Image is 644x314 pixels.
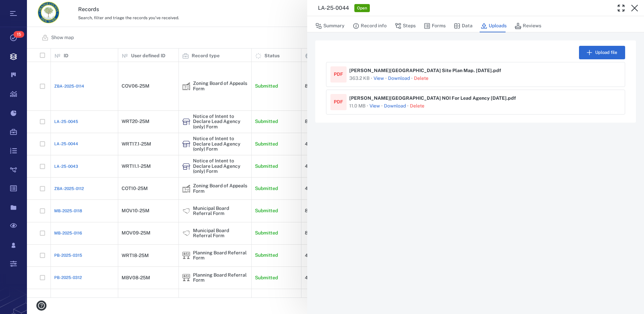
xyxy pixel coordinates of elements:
[380,102,384,110] p: ·
[515,20,541,32] button: Reviews
[349,96,523,100] span: [PERSON_NAME][GEOGRAPHIC_DATA] NOI For Lead Agency [DATE]
[384,103,406,109] a: Download
[374,75,384,82] button: View
[614,1,628,15] button: Toggle Fullscreen
[414,75,428,82] button: Delete
[410,74,414,83] p: ·
[579,46,625,59] button: Upload file
[318,4,349,12] h3: LA-25-0044
[492,68,509,73] span: . pdf
[384,74,388,83] p: ·
[13,31,24,38] span: 15
[628,1,641,15] button: Close
[334,71,343,78] div: PDF
[454,20,473,32] button: Data
[334,99,343,105] div: PDF
[410,103,424,109] button: Delete
[349,75,369,82] div: 363.2 KB
[406,102,410,110] p: ·
[395,20,416,32] button: Steps
[507,96,523,100] span: . pdf
[15,5,29,11] span: Help
[424,20,446,32] button: Forms
[315,20,345,32] button: Summary
[369,103,380,109] button: View
[349,68,509,73] span: [PERSON_NAME][GEOGRAPHIC_DATA] Site Plan Map. [DATE]
[388,75,410,82] a: Download
[353,20,387,32] button: Record info
[356,5,368,11] span: Open
[349,103,365,109] div: 11.0 MB
[365,102,369,110] p: ·
[369,74,374,83] p: ·
[481,20,507,32] button: Uploads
